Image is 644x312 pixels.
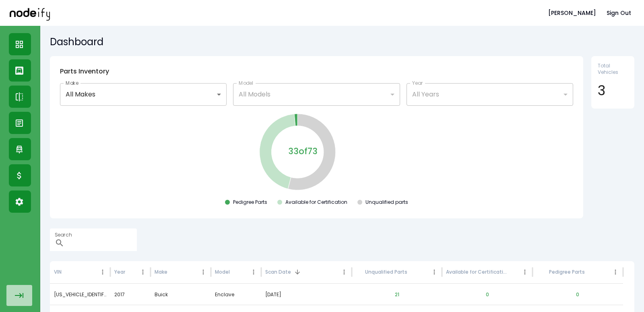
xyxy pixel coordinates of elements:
[265,268,291,276] div: Scan Date
[292,266,303,278] button: Sort
[198,266,209,278] button: Make column menu
[365,268,407,276] div: Unqualified Parts
[288,145,318,158] p: 33 of 73
[479,285,495,304] button: 0
[231,266,242,278] button: Sort
[50,284,110,305] div: 5GAKVBKDXHJ343914
[265,284,348,305] div: [DATE]
[408,266,419,278] button: Sort
[248,266,259,278] button: Model column menu
[60,66,573,77] h6: Parts Inventory
[586,266,597,278] button: Sort
[285,199,347,205] div: Available for Certification
[137,266,149,278] button: Year column menu
[55,231,72,238] label: Search
[365,199,408,205] div: Unqualified parts
[412,80,423,86] label: Year
[60,83,227,106] div: All Makes
[233,199,267,205] div: Pedigree Parts
[429,266,440,278] button: Unqualified Parts column menu
[155,268,167,276] div: Make
[215,268,230,276] div: Model
[407,83,573,106] div: All Years
[66,80,78,86] label: Make
[114,268,125,276] div: Year
[545,6,599,21] button: [PERSON_NAME]
[598,82,628,99] h4: 3
[549,268,585,276] div: Pedigree Parts
[446,268,507,276] div: Available for Certification
[603,6,634,21] button: Sign Out
[110,284,151,305] div: 2017
[126,266,137,278] button: Sort
[508,266,519,278] button: Sort
[239,80,253,86] label: Model
[151,284,211,305] div: Buick
[211,284,261,305] div: Enclave
[519,266,530,278] button: Available for Certification column menu
[598,63,628,75] span: Total Vehicles
[62,266,74,278] button: Sort
[233,83,400,106] div: All Models
[610,266,621,278] button: Pedigree Parts column menu
[97,266,108,278] button: VIN column menu
[54,268,62,276] div: VIN
[50,36,634,48] h5: Dashboard
[168,266,180,278] button: Sort
[10,5,50,20] img: nodeify
[388,285,406,304] button: 21
[339,266,350,278] button: Scan Date column menu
